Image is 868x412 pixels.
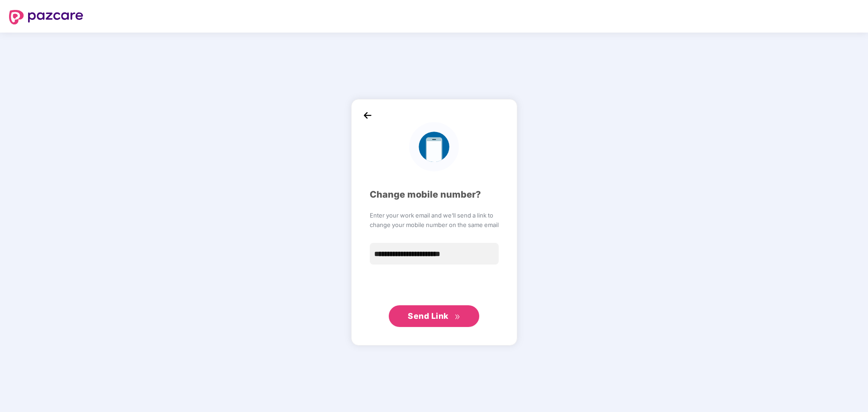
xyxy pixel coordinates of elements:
button: Send Linkdouble-right [389,305,479,327]
span: change your mobile number on the same email [370,220,499,229]
img: logo [409,122,458,171]
img: back_icon [361,109,374,122]
div: Change mobile number? [370,188,499,202]
span: Send Link [408,311,448,321]
img: logo [9,10,83,24]
span: Enter your work email and we’ll send a link to [370,211,499,220]
span: double-right [454,314,460,320]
